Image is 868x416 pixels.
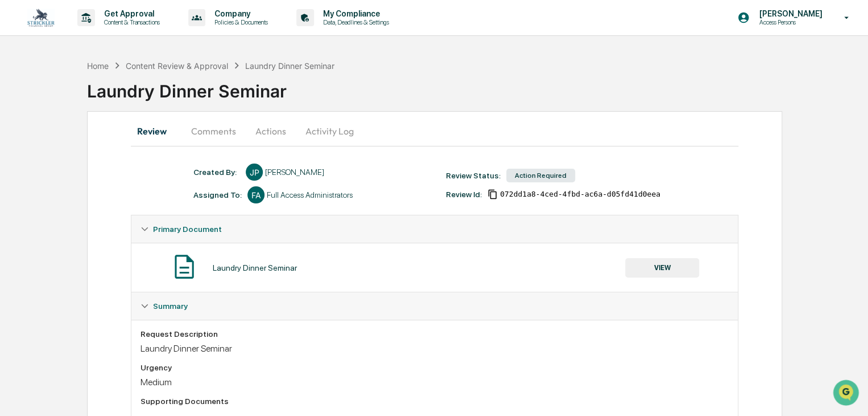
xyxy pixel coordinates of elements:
[247,186,264,203] div: FA
[750,9,828,18] p: [PERSON_NAME]
[7,139,78,160] a: 🖐️Preclearance
[95,18,166,26] p: Content & Transactions
[500,190,660,199] span: 072dd1a8-4ced-4fbd-ac6a-d05fd41d0eea
[314,18,395,26] p: Data, Deadlines & Settings
[78,139,146,160] a: 🗄️Attestations
[193,190,242,199] div: Assigned To:
[193,168,240,177] div: Created By: ‎ ‎
[94,144,141,155] span: Attestations
[39,99,144,108] div: We're available if you need us!
[39,87,187,99] div: Start new chat
[750,18,828,26] p: Access Persons
[87,72,868,101] div: Laundry Dinner Seminar
[80,193,138,202] a: Powered byPylon
[182,117,245,145] button: Comments
[140,363,729,372] div: Urgency
[140,397,729,406] div: Supporting Documents
[131,215,738,243] div: Primary Document
[267,190,353,199] div: Full Access Administrators
[446,190,482,199] div: Review Id:
[213,263,297,272] div: Laundry Dinner Seminar
[87,61,109,71] div: Home
[131,243,738,292] div: Primary Document
[625,258,699,278] button: VIEW
[245,61,334,71] div: Laundry Dinner Seminar
[131,117,182,145] button: Review
[11,145,20,154] div: 🖐️
[131,292,738,320] div: Summary
[131,117,738,145] div: secondary tabs example
[23,165,72,177] span: Data Lookup
[314,9,395,18] p: My Compliance
[27,9,55,27] img: logo
[205,9,274,18] p: Company
[153,301,188,311] span: Summary
[245,117,296,145] button: Actions
[193,91,207,104] button: Start new chat
[11,24,207,42] p: How can we help?
[30,52,188,64] input: Clear
[140,343,729,354] div: Laundry Dinner Seminar
[95,9,166,18] p: Get Approval
[487,189,498,199] span: Copy Id
[170,252,199,281] img: Document Icon
[140,329,729,338] div: Request Description
[832,378,862,409] iframe: Open customer support
[7,161,76,181] a: 🔎Data Lookup
[153,225,222,234] span: Primary Document
[11,166,20,176] div: 🔎
[296,117,363,145] button: Activity Log
[82,145,92,154] div: 🗄️
[265,168,324,177] div: [PERSON_NAME]
[23,144,73,155] span: Preclearance
[205,18,274,26] p: Policies & Documents
[113,193,138,202] span: Pylon
[446,171,501,180] div: Review Status:
[506,169,575,182] div: Action Required
[126,61,228,71] div: Content Review & Approval
[140,377,729,388] div: Medium
[246,164,263,181] div: JP
[11,87,32,108] img: 1746055101610-c473b297-6a78-478c-a979-82029cc54cd1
